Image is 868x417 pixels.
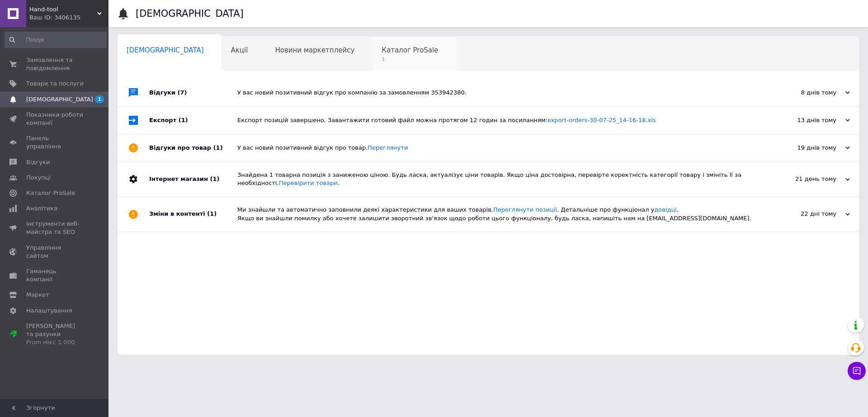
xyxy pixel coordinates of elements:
[759,89,850,97] div: 8 днів тому
[279,180,338,186] a: Перевірити товари
[26,220,84,236] span: Інструменти веб-майстра та SEO
[5,32,107,48] input: Пошук
[759,175,850,183] div: 21 день тому
[654,206,677,213] a: довідці
[26,189,75,197] span: Каталог ProSale
[493,206,557,213] a: Переглянути позиції
[26,134,84,151] span: Панель управління
[368,144,408,151] a: Переглянути
[547,117,656,123] a: export-orders-30-07-25_14-16-18.xls
[26,158,50,166] span: Відгуки
[26,111,84,127] span: Показники роботи компанії
[848,362,866,380] button: Чат з покупцем
[149,79,237,106] div: Відгуки
[26,204,57,213] span: Аналітика
[382,46,438,54] span: Каталог ProSale
[237,144,759,152] div: У вас новий позитивний відгук про товар.
[237,89,759,97] div: У вас новий позитивний відгук про компанію за замовленням 353942380.
[26,80,84,88] span: Товари та послуги
[382,56,438,63] span: 1
[759,144,850,152] div: 19 днів тому
[26,244,84,260] span: Управління сайтом
[136,8,244,19] h1: [DEMOGRAPHIC_DATA]
[275,46,354,54] span: Новини маркетплейсу
[149,134,237,161] div: Відгуки про товар
[210,175,219,182] span: (1)
[26,174,51,182] span: Покупці
[149,162,237,196] div: Інтернет магазин
[26,95,93,104] span: [DEMOGRAPHIC_DATA]
[178,89,187,96] span: (7)
[237,171,759,187] div: Знайдена 1 товарна позиція з заниженою ціною. Будь ласка, актуалізує ціни товарів. Якщо ціна дост...
[26,267,84,284] span: Гаманець компанії
[26,338,84,346] div: Prom мікс 1 000
[26,322,84,347] span: [PERSON_NAME] та рахунки
[95,95,104,103] span: 1
[237,206,759,222] div: Ми знайшли та автоматично заповнили деякі характеристики для ваших товарів. . Детальніше про функ...
[213,144,223,151] span: (1)
[759,210,850,218] div: 22 дні тому
[231,46,248,54] span: Акції
[26,291,49,299] span: Маркет
[149,107,237,134] div: Експорт
[29,5,97,14] span: Hand-tool
[26,307,72,315] span: Налаштування
[237,116,759,124] div: Експорт позицій завершено. Завантажити готовий файл можна протягом 12 годин за посиланням:
[759,116,850,124] div: 13 днів тому
[207,210,217,217] span: (1)
[179,117,188,123] span: (1)
[127,46,204,54] span: [DEMOGRAPHIC_DATA]
[26,56,84,72] span: Замовлення та повідомлення
[29,14,108,22] div: Ваш ID: 3406135
[149,197,237,231] div: Зміни в контенті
